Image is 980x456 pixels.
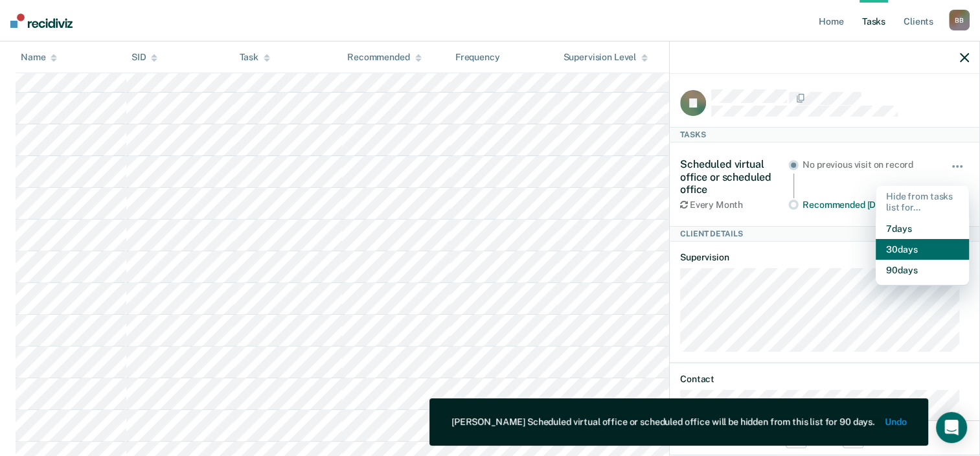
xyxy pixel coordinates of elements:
[803,159,933,170] div: No previous visit on record
[876,186,969,218] div: Hide from tasks list for...
[563,52,648,63] div: Supervision Level
[680,252,969,263] dt: Supervision
[670,127,979,142] div: Tasks
[876,260,969,280] button: 90 days
[131,52,158,63] div: SID
[455,52,500,63] div: Frequency
[876,218,969,239] button: 7 days
[21,52,57,63] div: Name
[936,412,967,443] div: Open Intercom Messenger
[680,199,788,211] div: Every Month
[347,52,421,63] div: Recommended
[670,226,979,242] div: Client Details
[949,10,970,30] div: B B
[680,158,788,196] div: Scheduled virtual office or scheduled office
[239,52,269,63] div: Task
[451,416,874,427] div: [PERSON_NAME] Scheduled virtual office or scheduled office will be hidden from this list for 90 d...
[10,14,73,28] img: Recidiviz
[876,239,969,260] button: 30 days
[803,199,933,211] div: Recommended [DATE]
[885,416,906,427] button: Undo
[680,374,969,385] dt: Contact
